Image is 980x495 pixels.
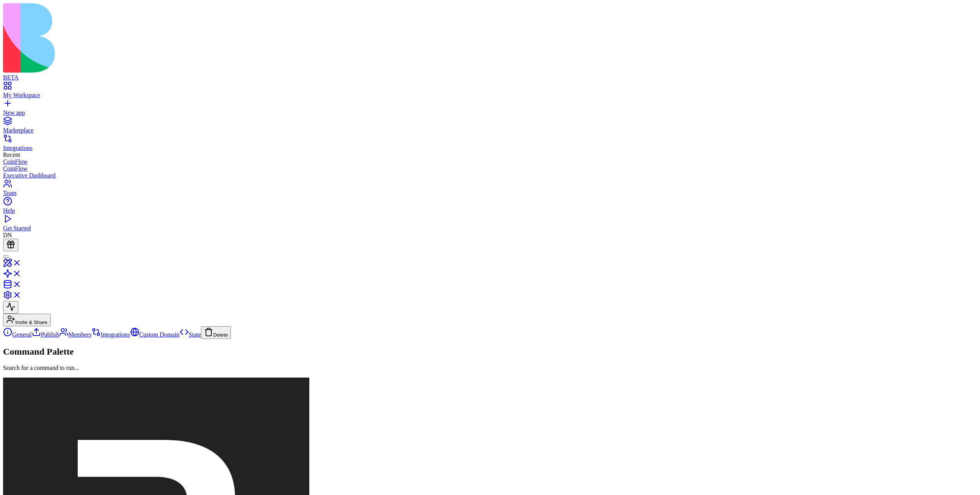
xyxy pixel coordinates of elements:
a: My Workspace [3,85,977,99]
div: Help [3,207,977,214]
h2: Command Palette [3,347,977,357]
div: BETA [3,74,977,81]
a: General [3,331,32,338]
div: Marketplace [3,127,977,134]
a: Custom Domain [130,331,180,338]
a: Publish [32,331,59,338]
span: DN [3,232,12,238]
a: New app [3,103,977,116]
a: Integrations [91,331,130,338]
span: Recent [3,151,20,158]
a: Marketplace [3,120,977,134]
a: Integrations [3,138,977,151]
a: State [180,331,201,338]
button: Invite & Share [3,314,51,326]
div: New app [3,109,977,116]
div: Integrations [3,145,977,151]
button: Delete [201,326,231,339]
div: Get Started [3,225,977,232]
a: CoinFlow [3,158,977,165]
a: Executive Dashboard [3,172,977,179]
a: CoinFlow [3,165,977,172]
a: BETA [3,67,977,81]
div: Team [3,190,977,197]
div: My Workspace [3,92,977,99]
a: Team [3,183,977,197]
img: logo [3,3,311,73]
a: Help [3,200,977,214]
a: Members [59,331,91,338]
a: Get Started [3,218,977,232]
p: Search for a command to run... [3,365,977,371]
